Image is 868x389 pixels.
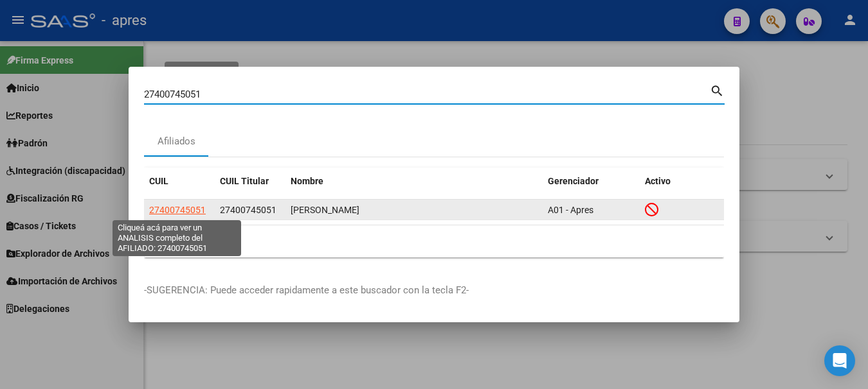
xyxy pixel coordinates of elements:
[215,168,285,195] datatable-header-cell: CUIL Titular
[548,205,593,215] span: A01 - Apres
[158,134,195,149] div: Afiliados
[645,176,671,186] span: Activo
[291,203,538,218] div: [PERSON_NAME]
[220,205,276,215] span: 27400745051
[710,82,725,98] mat-icon: search
[640,168,724,195] datatable-header-cell: Activo
[548,176,599,186] span: Gerenciador
[149,176,168,186] span: CUIL
[543,168,640,195] datatable-header-cell: Gerenciador
[824,345,855,376] div: Open Intercom Messenger
[220,176,269,186] span: CUIL Titular
[144,225,724,257] div: 1 total
[291,176,323,186] span: Nombre
[149,205,206,215] span: 27400745051
[285,168,543,195] datatable-header-cell: Nombre
[144,283,724,298] p: -SUGERENCIA: Puede acceder rapidamente a este buscador con la tecla F2-
[144,168,215,195] datatable-header-cell: CUIL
